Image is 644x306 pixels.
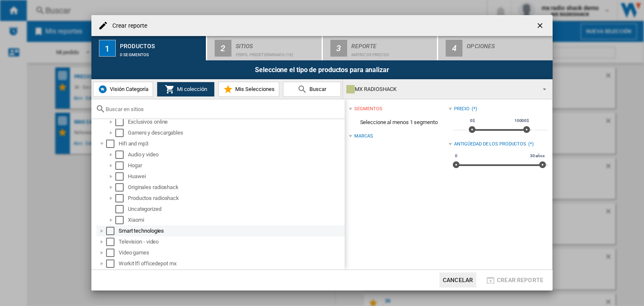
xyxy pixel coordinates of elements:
[354,106,382,112] div: segmentos
[91,36,207,60] button: 1 Productos 0 segmentos
[349,114,448,130] span: Seleccione al menos 1 segmento
[233,86,275,92] span: Mis Selecciones
[283,82,341,97] button: Buscar
[99,40,116,57] div: 1
[207,36,322,60] button: 2 Sitios Perfil predeterminado (18)
[106,259,119,268] md-checkbox: Select
[115,205,128,213] md-checkbox: Select
[115,118,128,126] md-checkbox: Select
[106,140,119,148] md-checkbox: Select
[115,150,128,159] md-checkbox: Select
[115,161,128,170] md-checkbox: Select
[120,39,203,48] div: Productos
[439,272,476,288] button: Cancelar
[115,183,128,192] md-checkbox: Select
[120,48,203,57] div: 0 segmentos
[108,86,148,92] span: Visión Categoría
[215,40,231,57] div: 2
[106,238,119,246] md-checkbox: Select
[483,272,546,288] button: Crear reporte
[346,83,535,95] div: MX RADIOSHACK
[128,183,343,192] div: Originales radioshack
[98,84,108,94] img: wiser-icon-blue.png
[108,22,147,30] h4: Crear reporte
[106,106,340,112] input: Buscar en sitios
[157,82,215,97] button: Mi colección
[115,129,128,137] md-checkbox: Select
[93,82,153,97] button: Visión Categoría
[128,172,343,181] div: Huawei
[236,48,318,57] div: Perfil predeterminado (18)
[106,249,119,257] md-checkbox: Select
[497,277,543,283] span: Crear reporte
[469,117,476,124] span: 0$
[119,227,343,235] div: Smart technologies
[532,17,549,34] button: getI18NText('BUTTONS.CLOSE_DIALOG')
[115,216,128,224] md-checkbox: Select
[351,39,434,48] div: Reporte
[175,86,207,92] span: Mi colección
[307,86,326,92] span: Buscar
[128,194,343,202] div: Productos radioshack
[467,39,549,48] div: Opciones
[536,21,546,31] ng-md-icon: getI18NText('BUTTONS.CLOSE_DIALOG')
[128,161,343,170] div: Hogar
[119,249,343,257] div: Video games
[330,40,347,57] div: 3
[128,118,343,126] div: Exclusivos online
[119,238,343,246] div: Television - video
[513,117,530,124] span: 10000$
[323,36,438,60] button: 3 Reporte Matriz de precios
[119,140,343,148] div: Hifi and mp3
[128,205,343,213] div: Uncategorized
[119,259,343,268] div: Workit lfl officedepot mx
[351,48,434,57] div: Matriz de precios
[128,129,343,137] div: Gamers y descargables
[454,153,459,159] span: 0
[438,36,553,60] button: 4 Opciones
[128,150,343,159] div: Audio y video
[106,227,119,235] md-checkbox: Select
[446,40,462,57] div: 4
[454,141,526,148] div: Antigüedad de los productos
[454,106,470,112] div: Precio
[115,194,128,202] md-checkbox: Select
[218,82,279,97] button: Mis Selecciones
[91,60,553,79] div: Seleccione el tipo de productos para analizar
[529,153,546,159] span: 30 años
[354,133,373,140] div: Marcas
[128,216,343,224] div: Xiaomi
[236,39,318,48] div: Sitios
[115,172,128,181] md-checkbox: Select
